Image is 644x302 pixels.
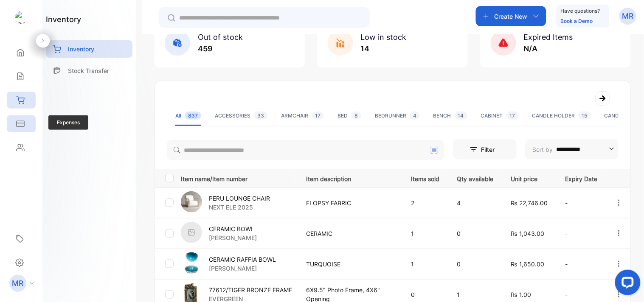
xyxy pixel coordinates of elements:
[411,199,440,207] p: 2
[68,66,109,75] p: Stock Transfer
[495,12,528,21] p: Create New
[511,291,532,298] span: ₨ 1.00
[433,112,467,120] div: BENCH
[306,260,394,268] p: TURQUOISE
[411,290,440,299] p: 0
[198,33,243,42] span: Out of stock
[12,278,24,289] p: MR
[46,14,81,25] h1: inventory
[565,290,598,299] p: -
[15,11,28,24] img: logo
[561,7,600,15] p: Have questions?
[410,112,420,120] span: 4
[565,199,598,207] p: -
[619,6,636,26] button: MR
[175,112,201,120] div: All
[46,40,132,58] a: Inventory
[215,112,267,120] div: ACCESSORIES
[481,112,519,120] div: CABINET
[46,62,132,79] a: Stock Transfer
[524,33,573,42] span: Expired Items
[185,112,201,120] span: 837
[281,112,324,120] div: ARMCHAIR
[209,203,270,212] p: NEXT ELE 2025
[457,199,494,207] p: 4
[457,260,494,268] p: 0
[506,112,519,120] span: 17
[375,112,420,120] div: BEDRUNNER
[511,260,545,268] span: ₨ 1,650.00
[411,260,440,268] p: 1
[608,266,644,302] iframe: LiveChat chat widget
[181,222,202,243] img: item
[457,229,494,238] p: 0
[209,255,276,264] p: CERAMIC RAFFIA BOWL
[457,173,494,183] p: Qty available
[254,112,267,120] span: 33
[511,230,545,237] span: ₨ 1,043.00
[565,173,598,183] p: Expiry Date
[306,173,394,183] p: Item description
[48,115,88,130] span: Expenses
[361,33,407,42] span: Low in stock
[306,199,394,207] p: FLOPSY FABRIC
[306,229,394,238] p: CERAMIC
[68,45,94,53] p: Inventory
[361,43,407,54] p: 14
[457,290,494,299] p: 1
[565,229,598,238] p: -
[411,173,440,183] p: Items sold
[565,260,598,268] p: -
[209,264,276,273] p: [PERSON_NAME]
[525,139,619,159] button: Sort by
[209,233,257,242] p: [PERSON_NAME]
[209,194,270,203] p: PERU LOUNGE CHAIR
[312,112,324,120] span: 17
[511,173,548,183] p: Unit price
[561,18,593,24] a: Book a Demo
[476,6,546,26] button: Create New
[532,112,591,120] div: CANDLE HOLDER
[622,11,634,22] p: MR
[209,224,257,233] p: CERAMIC BOWL
[411,229,440,238] p: 1
[524,43,573,54] p: N/A
[181,252,202,274] img: item
[209,285,292,294] p: 77612/TIGER BRONZE FRAME
[455,112,467,120] span: 14
[533,145,553,154] p: Sort by
[198,43,243,54] p: 459
[181,191,202,213] img: item
[351,112,361,120] span: 8
[579,112,591,120] span: 15
[181,173,295,183] p: Item name/Item number
[511,199,548,207] span: ₨ 22,746.00
[337,112,361,120] div: BED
